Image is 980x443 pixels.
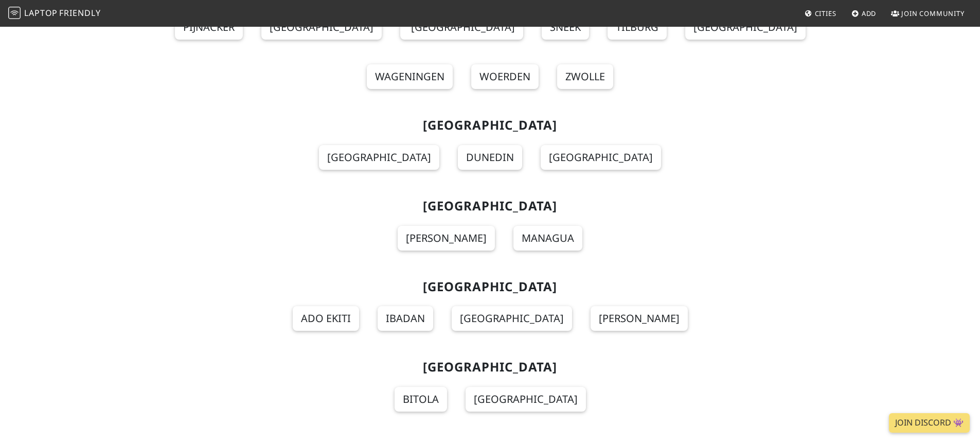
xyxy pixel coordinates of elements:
a: [GEOGRAPHIC_DATA] [261,15,382,40]
h2: [GEOGRAPHIC_DATA] [157,199,824,214]
a: [GEOGRAPHIC_DATA] [541,145,661,170]
a: [GEOGRAPHIC_DATA] [466,387,586,412]
a: Zwolle [557,64,613,89]
a: [PERSON_NAME] [398,226,495,251]
span: Laptop [24,7,58,19]
a: [GEOGRAPHIC_DATA] [319,145,439,170]
span: Join Community [901,9,965,18]
a: Tilburg [608,15,667,40]
a: [PERSON_NAME] [591,306,688,331]
span: Add [862,9,877,18]
a: '[GEOGRAPHIC_DATA] [400,15,523,40]
a: [GEOGRAPHIC_DATA] [685,15,806,40]
h2: [GEOGRAPHIC_DATA] [157,279,824,294]
span: Friendly [59,7,100,19]
a: Join Community [887,4,969,23]
a: Ado Ekiti [293,306,359,331]
a: Wageningen [367,64,453,89]
a: Managua [513,226,582,251]
a: Add [847,4,881,23]
a: Dunedin [458,145,522,170]
a: Cities [800,4,841,23]
h2: [GEOGRAPHIC_DATA] [157,118,824,133]
h2: [GEOGRAPHIC_DATA] [157,360,824,375]
img: LaptopFriendly [8,7,21,19]
a: Woerden [471,64,539,89]
a: Sneek [542,15,589,40]
a: Pijnacker [175,15,243,40]
span: Cities [815,9,836,18]
a: [GEOGRAPHIC_DATA] [452,306,572,331]
a: LaptopFriendly LaptopFriendly [8,5,101,23]
a: Join Discord 👾 [889,413,970,433]
a: Bitola [395,387,447,412]
a: Ibadan [378,306,433,331]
